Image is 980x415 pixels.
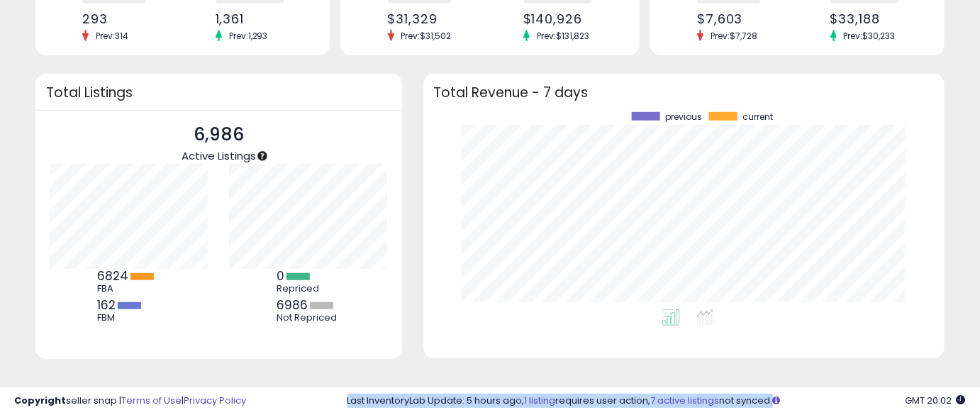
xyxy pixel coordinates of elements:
[347,394,966,408] div: Last InventoryLab Update: 5 hours ago, requires user action, not synced.
[216,11,305,26] div: 1,361
[523,11,615,26] div: $140,926
[256,150,269,162] div: Tooltip anchor
[434,87,934,98] h3: Total Revenue - 7 days
[184,394,246,407] a: Privacy Policy
[121,394,182,407] a: Terms of Use
[97,297,116,314] b: 162
[277,297,308,314] b: 6986
[837,30,903,42] span: Prev: $30,233
[665,112,702,122] span: previous
[89,30,135,42] span: Prev: 314
[277,312,340,323] div: Not Repriced
[906,394,966,407] span: 2025-09-11 20:02 GMT
[530,30,596,42] span: Prev: $131,823
[697,11,786,26] div: $7,603
[742,112,773,122] span: current
[82,11,172,26] div: 293
[703,30,764,42] span: Prev: $7,728
[14,394,246,408] div: seller snap | |
[97,283,161,294] div: FBA
[830,11,920,26] div: $33,188
[46,87,391,98] h3: Total Listings
[182,121,256,148] p: 6,986
[773,396,781,405] i: Click here to read more about un-synced listings.
[277,283,340,294] div: Repriced
[222,30,275,42] span: Prev: 1,293
[97,267,128,284] b: 6824
[97,312,161,323] div: FBM
[651,394,720,407] a: 7 active listings
[14,394,66,407] strong: Copyright
[394,30,459,42] span: Prev: $31,502
[388,11,479,26] div: $31,329
[182,148,256,163] span: Active Listings
[277,267,284,284] b: 0
[525,394,556,407] a: 1 listing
